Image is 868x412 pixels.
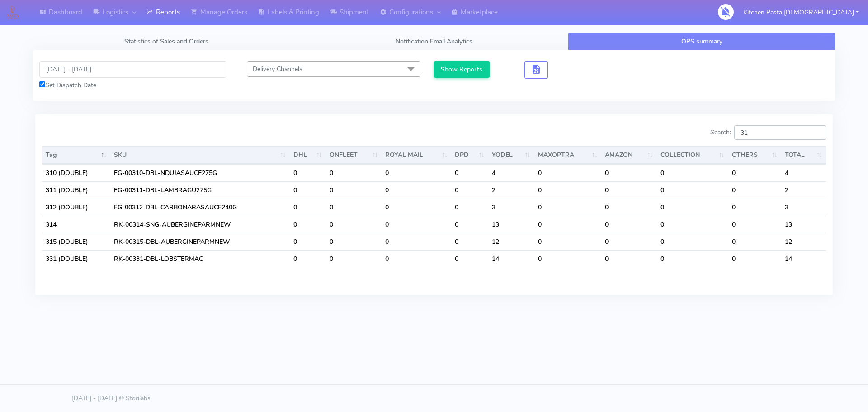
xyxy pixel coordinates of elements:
td: 314 [42,216,110,233]
td: FG-00310-DBL-NDUJASAUCE275G [110,164,289,181]
td: 0 [601,233,656,250]
td: 0 [601,250,656,267]
td: 0 [534,181,602,199]
td: 2 [488,181,534,199]
td: 0 [326,250,382,267]
td: 0 [382,181,451,199]
td: 4 [488,164,534,181]
td: RK-00315-DBL-AUBERGINEPARMNEW [110,233,289,250]
td: 0 [728,164,781,181]
td: 0 [382,164,451,181]
td: 0 [451,181,488,199]
td: 331 (DOUBLE) [42,250,110,267]
td: 0 [290,181,326,199]
td: 0 [451,233,488,250]
td: 0 [326,233,382,250]
th: MAXOPTRA : activate to sort column ascending [534,146,602,164]
td: 0 [657,216,728,233]
td: 0 [451,250,488,267]
input: Search: [734,125,826,140]
ul: Tabs [33,33,835,50]
td: 3 [781,199,826,216]
th: AMAZON : activate to sort column ascending [601,146,656,164]
th: Tag: activate to sort column descending [42,146,110,164]
th: DHL : activate to sort column ascending [290,146,326,164]
td: 13 [488,216,534,233]
td: 0 [657,164,728,181]
span: OPS summary [681,37,722,46]
th: DPD : activate to sort column ascending [451,146,488,164]
td: RK-00331-DBL-LOBSTERMAC [110,250,289,267]
td: 0 [534,164,602,181]
td: 0 [451,199,488,216]
label: Search: [710,125,826,140]
td: 0 [601,216,656,233]
td: 0 [657,199,728,216]
td: 0 [601,181,656,199]
th: ROYAL MAIL : activate to sort column ascending [382,146,451,164]
td: 12 [781,233,826,250]
button: Show Reports [434,61,490,78]
td: 0 [601,199,656,216]
td: 0 [451,164,488,181]
td: 14 [488,250,534,267]
td: 4 [781,164,826,181]
td: 13 [781,216,826,233]
td: 0 [382,250,451,267]
div: Set Dispatch Date [39,81,226,90]
td: 14 [781,250,826,267]
td: 0 [728,250,781,267]
td: 312 (DOUBLE) [42,199,110,216]
td: FG-00312-DBL-CARBONARASAUCE240G [110,199,289,216]
th: YODEL : activate to sort column ascending [488,146,534,164]
td: 0 [728,216,781,233]
td: 0 [382,216,451,233]
td: 0 [534,199,602,216]
td: 0 [728,199,781,216]
td: 0 [534,216,602,233]
td: 0 [382,233,451,250]
td: 0 [657,233,728,250]
td: 0 [290,216,326,233]
td: 0 [290,164,326,181]
th: TOTAL : activate to sort column ascending [781,146,826,164]
td: 0 [657,181,728,199]
td: 310 (DOUBLE) [42,164,110,181]
span: Statistics of Sales and Orders [124,37,208,46]
td: 0 [382,199,451,216]
td: 3 [488,199,534,216]
td: 0 [290,233,326,250]
td: 0 [290,250,326,267]
td: 0 [534,233,602,250]
td: 0 [601,164,656,181]
td: 0 [451,216,488,233]
th: SKU: activate to sort column ascending [110,146,289,164]
th: COLLECTION : activate to sort column ascending [657,146,728,164]
td: 0 [326,164,382,181]
input: Pick the Daterange [39,61,226,78]
td: 0 [728,233,781,250]
th: ONFLEET : activate to sort column ascending [326,146,382,164]
td: 0 [534,250,602,267]
th: OTHERS : activate to sort column ascending [728,146,781,164]
td: 0 [657,250,728,267]
td: RK-00314-SNG-AUBERGINEPARMNEW [110,216,289,233]
span: Notification Email Analytics [396,37,472,46]
span: Delivery Channels [253,65,302,73]
td: 0 [326,181,382,199]
td: 0 [326,199,382,216]
td: 0 [290,199,326,216]
td: 311 (DOUBLE) [42,181,110,199]
td: 0 [326,216,382,233]
td: 315 (DOUBLE) [42,233,110,250]
td: 2 [781,181,826,199]
td: FG-00311-DBL-LAMBRAGU275G [110,181,289,199]
td: 12 [488,233,534,250]
button: Kitchen Pasta [DEMOGRAPHIC_DATA] [736,3,865,22]
td: 0 [728,181,781,199]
